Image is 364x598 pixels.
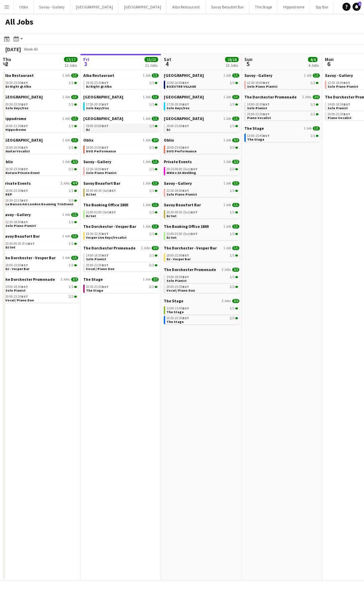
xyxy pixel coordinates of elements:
[164,116,239,138] div: [GEOGRAPHIC_DATA]1 Job1/119:00-23:00BST1/1DJ
[247,81,270,85] span: 12:30-18:00
[230,81,235,85] span: 1/1
[302,95,311,99] span: 2 Jobs
[164,202,201,207] span: Savoy Beaufort Bar
[70,0,119,13] button: [GEOGRAPHIC_DATA]
[325,73,353,78] span: Savoy - Gallery
[149,124,154,128] span: 1/1
[313,95,320,99] span: 2/2
[5,199,28,202] span: 19:30-22:15
[21,220,28,224] span: BST
[3,212,78,217] a: Savoy - Gallery1 Job1/1
[152,203,159,207] span: 1/1
[244,73,272,78] span: Savoy - Gallery
[69,103,73,106] span: 1/1
[230,146,235,149] span: 3/3
[119,0,167,13] button: [GEOGRAPHIC_DATA]
[164,73,204,78] span: Bicester village
[152,181,159,185] span: 1/1
[3,73,78,94] div: Alba Restaurant1 Job1/119:30-23:30BST1/1DJ Night @ Alba
[182,145,189,150] span: BST
[86,232,109,236] span: 19:30-22:30
[83,116,159,138] div: [GEOGRAPHIC_DATA]1 Job1/119:00-23:00BST1/1DJ
[5,81,77,88] a: 19:30-23:30BST1/1DJ Night @ Alba
[244,73,320,78] a: Savoy - Gallery1 Job1/1
[71,138,78,142] span: 1/1
[182,188,189,193] span: BST
[86,168,109,171] span: 12:30-18:00
[223,160,231,164] span: 1 Job
[21,102,28,107] span: BST
[232,138,239,142] span: 3/3
[244,73,320,94] div: Savoy - Gallery1 Job1/112:30-18:00BST1/1Solo Piano Pianist
[5,124,28,128] span: 18:00-21:30
[230,211,235,214] span: 1/1
[166,192,197,197] span: Solo Piano Pianist
[166,124,238,131] a: 19:00-23:00BST1/1DJ
[5,171,40,175] span: Natura Private Event
[86,103,109,106] span: 17:30-20:30
[86,124,109,128] span: 19:00-23:00
[143,225,150,229] span: 1 Job
[304,126,311,130] span: 1 Job
[313,73,320,78] span: 1/1
[5,106,28,110] span: Solo Keys/Vox
[247,113,270,116] span: 20:00-23:30
[182,102,189,107] span: BST
[5,189,28,192] span: 18:00-22:30
[5,167,77,175] a: 18:30-23:30BST3/3Natura Private Event
[3,94,78,99] a: [GEOGRAPHIC_DATA]1 Job1/1
[5,81,28,85] span: 19:30-23:30
[358,2,361,6] span: 1
[83,159,111,164] span: Savoy - Gallery
[143,95,150,99] span: 1 Job
[206,0,249,13] button: Savoy Beaufort Bar
[149,168,154,171] span: 1/1
[62,117,70,121] span: 1 Job
[230,189,235,192] span: 1/1
[69,168,73,171] span: 3/3
[86,84,112,89] span: DJ Night @ Alba
[166,168,198,171] span: 20:15-00:00 (Sun)
[164,94,239,116] div: [GEOGRAPHIC_DATA]1 Job1/117:30-20:30BST1/1Solo Keys/Vox
[3,73,34,78] span: Alba Restaurant
[247,84,278,89] span: Solo Piano Pianist
[166,214,177,218] span: DJ Set
[3,212,78,234] div: Savoy - Gallery1 Job1/112:30-18:00BST1/1Solo Piano Pianist
[164,224,209,229] span: The Booking Office 1869
[83,202,128,207] span: The Booking Office 1869
[86,81,157,88] a: 19:30-23:30BST1/1DJ Night @ Alba
[3,159,13,164] span: Oblix
[244,126,264,131] span: The Stage
[167,0,206,13] button: Alba Restaurant
[232,117,239,121] span: 1/1
[164,116,204,121] span: NYX Hotel
[152,95,159,99] span: 1/1
[5,198,77,206] a: 19:30-22:15BST3/3La Maison Ani London Roaming TrioEvent
[247,116,271,120] span: Piano Vocalist
[166,232,198,236] span: 21:00-01:00 (Sun)
[83,138,159,143] a: Oblix1 Job3/3
[149,211,154,214] span: 1/1
[83,224,159,245] div: The Dorchester - Vesper Bar1 Job1/119:30-22:30BST1/1Vesper Live Keys/Vocalist
[164,224,239,245] div: The Booking Office 18691 Job1/121:00-01:00 (Sun)BST1/1DJ Set
[83,159,159,181] div: Savoy - Gallery1 Job1/112:30-18:00BST1/1Solo Piano Pianist
[102,167,109,171] span: BST
[310,0,334,13] button: Spy Bar
[164,138,239,159] div: Oblix1 Job3/318:00-23:00BST3/3DUO Performance
[310,134,315,138] span: 1/1
[69,81,73,85] span: 1/1
[149,81,154,85] span: 1/1
[5,124,77,131] a: 18:00-21:30BST1/1Hippodrome
[166,167,238,175] a: 20:15-00:00 (Sun)BST2/2MMG x SA Wedding
[152,225,159,229] span: 1/1
[69,146,73,149] span: 1/1
[164,159,192,164] span: Private Events
[166,103,189,106] span: 17:30-20:30
[343,81,350,85] span: BST
[83,181,159,202] div: Savoy Beaufort Bar1 Job1/120:30-00:30 (Sat)BST1/1DJ Set
[149,103,154,106] span: 1/1
[152,138,159,142] span: 3/3
[343,112,350,116] span: BST
[232,225,239,229] span: 1/1
[164,73,239,78] a: [GEOGRAPHIC_DATA]1 Job1/1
